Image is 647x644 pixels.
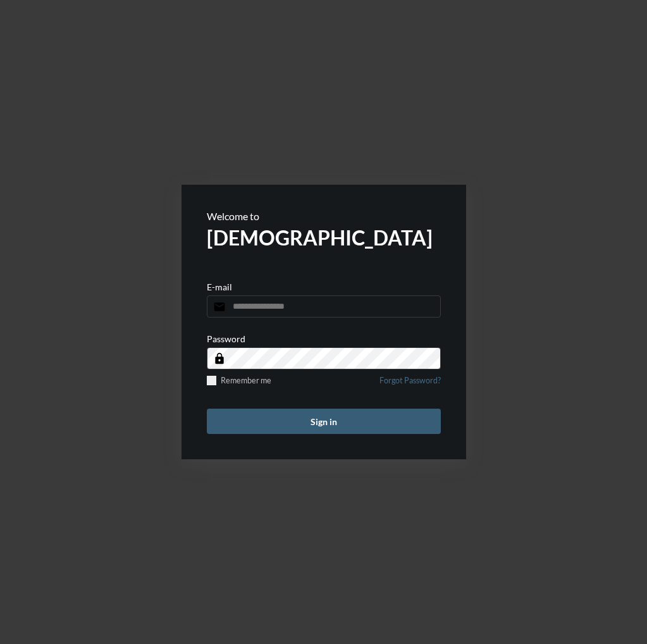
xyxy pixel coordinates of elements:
p: E-mail [207,282,232,292]
button: Sign in [207,409,441,434]
p: Password [207,333,245,344]
h2: [DEMOGRAPHIC_DATA] [207,225,441,250]
p: Welcome to [207,210,441,222]
label: Remember me [207,376,271,385]
a: Forgot Password? [379,376,441,393]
